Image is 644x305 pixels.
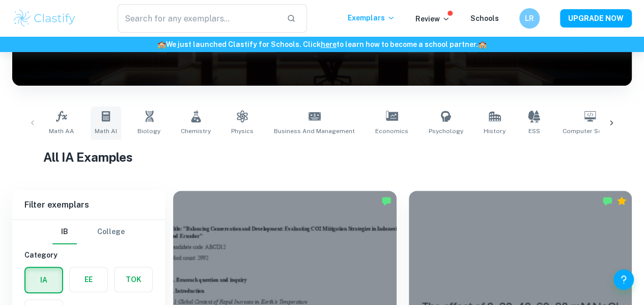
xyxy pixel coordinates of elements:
[157,40,166,48] span: 🏫
[181,126,211,136] span: Chemistry
[470,14,499,22] a: Schools
[231,126,254,136] span: Physics
[43,148,601,166] h1: All IA Examples
[274,126,355,136] span: Business and Management
[478,40,487,48] span: 🏫
[429,126,463,136] span: Psychology
[52,220,77,244] button: IB
[375,126,408,136] span: Economics
[415,13,450,24] p: Review
[24,249,153,261] h6: Category
[12,8,77,29] img: Clastify logo
[115,267,152,292] button: TOK
[321,40,337,48] a: here
[97,220,125,244] button: College
[602,196,612,206] img: Marked
[118,4,278,33] input: Search for any exemplars...
[524,13,536,24] h6: LR
[560,9,632,28] button: UPGRADE NOW
[70,267,107,292] button: EE
[617,196,627,206] div: Premium
[95,126,117,136] span: Math AI
[137,126,160,136] span: Biology
[381,196,391,206] img: Marked
[49,126,74,136] span: Math AA
[348,12,395,23] p: Exemplars
[528,126,540,136] span: ESS
[12,191,165,219] h6: Filter exemplars
[25,268,62,292] button: IA
[563,126,618,136] span: Computer Science
[613,269,634,290] button: Help and Feedback
[519,8,540,29] button: LR
[2,39,642,50] h6: We just launched Clastify for Schools. Click to learn how to become a school partner.
[484,126,506,136] span: History
[52,220,125,244] div: Filter type choice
